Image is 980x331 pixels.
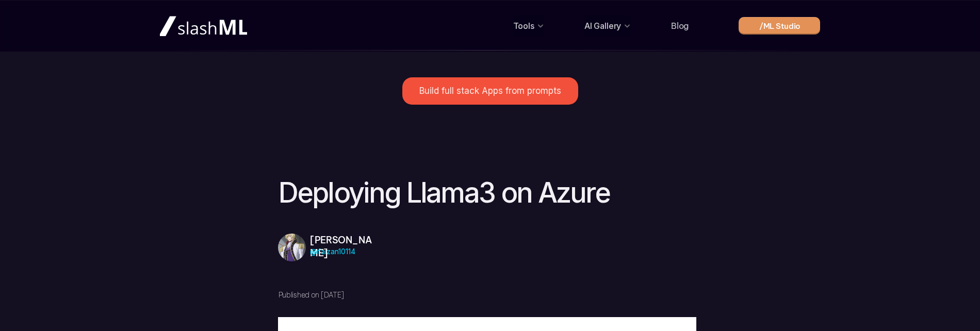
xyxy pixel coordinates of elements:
[513,18,534,34] p: Tools
[310,244,380,259] p: @faizan10114
[402,77,578,104] a: Build full stack Apps from prompts
[279,290,387,300] p: Published on [DATE]
[310,234,380,259] p: [PERSON_NAME]
[279,176,610,209] a: Deploying Llama3 on Azure
[419,86,561,96] p: Build full stack Apps from prompts
[584,18,621,34] p: AI Gallery
[759,21,801,31] p: /ML Studio
[739,17,820,35] a: /ML Studio
[671,21,689,31] a: Blog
